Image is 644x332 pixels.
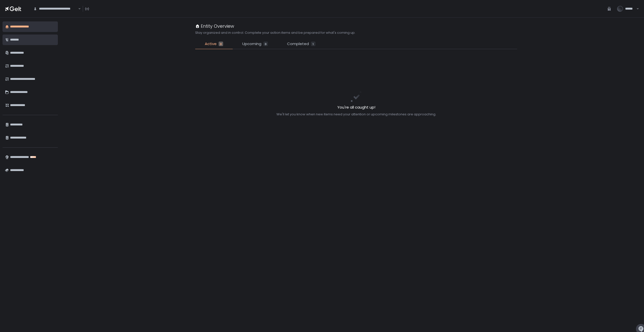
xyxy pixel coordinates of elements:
[287,41,309,47] span: Completed
[276,105,436,110] h2: You're all caught up!
[30,4,81,14] div: Search for option
[263,42,268,46] div: 0
[276,112,436,117] div: We'll let you know when new items need your attention or upcoming milestones are approaching.
[195,23,234,29] div: Entity Overview
[205,41,217,47] span: Active
[219,42,223,46] div: 0
[311,42,315,46] div: 1
[195,30,355,35] h2: Stay organized and in control. Complete your action items and be prepared for what's coming up.
[242,41,261,47] span: Upcoming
